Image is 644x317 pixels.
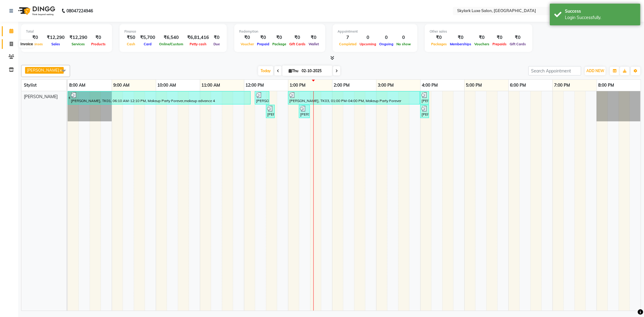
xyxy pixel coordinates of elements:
[70,92,250,104] div: [PERSON_NAME], TK01, 06:10 AM-12:10 PM, Makeup Party Forever,makeup advance 4
[211,34,222,41] div: ₹0
[376,81,396,90] a: 3:00 PM
[509,81,528,90] a: 6:00 PM
[70,42,87,46] span: Services
[239,42,255,46] span: Voucher
[68,81,87,90] a: 8:00 AM
[255,92,269,104] div: [PERSON_NAME], TK02, 12:15 PM-12:35 PM, Threading - Eyebrow
[138,34,158,41] div: ₹5,700
[124,29,222,34] div: Finance
[185,34,211,41] div: ₹6,81,416
[395,42,412,46] span: No show
[448,34,473,41] div: ₹0
[358,34,378,41] div: 0
[448,42,473,46] span: Memberships
[307,34,320,41] div: ₹0
[300,106,309,117] div: [PERSON_NAME], TK04, 01:15 PM-01:30 PM, THRE.+FORE.+UPPER LIP.
[24,82,37,88] span: Stylist
[378,34,395,41] div: 0
[67,34,90,41] div: ₹12,290
[200,81,222,90] a: 11:00 AM
[24,94,58,99] span: [PERSON_NAME]
[378,42,395,46] span: Ongoing
[332,81,351,90] a: 2:00 PM
[66,2,93,19] b: 08047224946
[491,42,508,46] span: Prepaids
[44,34,67,41] div: ₹12,290
[430,34,448,41] div: ₹0
[430,42,448,46] span: Packages
[287,69,300,73] span: Thu
[465,81,484,90] a: 5:00 PM
[508,42,527,46] span: Gift Cards
[90,42,107,46] span: Products
[491,34,508,41] div: ₹0
[300,66,330,75] input: 2025-10-02
[565,8,636,14] div: Success
[430,29,527,34] div: Other sales
[338,42,358,46] span: Completed
[288,42,307,46] span: Gift Cards
[156,81,178,90] a: 10:00 AM
[508,34,527,41] div: ₹0
[271,42,288,46] span: Package
[27,68,59,72] span: [PERSON_NAME]
[553,81,572,90] a: 7:00 PM
[125,42,137,46] span: Cash
[528,66,581,75] input: Search Appointment
[597,81,616,90] a: 8:00 PM
[19,40,34,48] div: Invoice
[258,66,273,75] span: Today
[255,34,271,41] div: ₹0
[158,34,185,41] div: ₹6,540
[473,42,491,46] span: Vouchers
[338,34,358,41] div: 7
[142,42,153,46] span: Card
[288,34,307,41] div: ₹0
[15,2,57,19] img: logo
[212,42,221,46] span: Due
[288,81,307,90] a: 1:00 PM
[90,34,107,41] div: ₹0
[473,34,491,41] div: ₹0
[421,81,440,90] a: 4:00 PM
[395,34,412,41] div: 0
[239,29,320,34] div: Redemption
[239,34,255,41] div: ₹0
[267,106,274,117] div: [PERSON_NAME], TK02, 12:30 PM-12:35 PM, Threading - Forhead
[244,81,266,90] a: 12:00 PM
[271,34,288,41] div: ₹0
[26,34,44,41] div: ₹0
[289,92,419,104] div: [PERSON_NAME], TK03, 01:00 PM-04:00 PM, Makeup Party Forever
[112,81,131,90] a: 9:00 AM
[585,67,606,75] button: ADD NEW
[307,42,320,46] span: Wallet
[188,42,208,46] span: Petty cash
[358,42,378,46] span: Upcoming
[586,69,604,73] span: ADD NEW
[26,29,107,34] div: Total
[158,42,185,46] span: Online/Custom
[124,34,138,41] div: ₹50
[565,14,636,21] div: Login Successfully.
[50,42,62,46] span: Sales
[421,92,428,104] div: [PERSON_NAME], TK03, 04:00 PM-04:10 PM, Add Service 200
[255,42,271,46] span: Prepaid
[421,106,428,117] div: [PERSON_NAME], TK03, 04:00 PM-04:05 PM, Add service 500
[338,29,412,34] div: Appointment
